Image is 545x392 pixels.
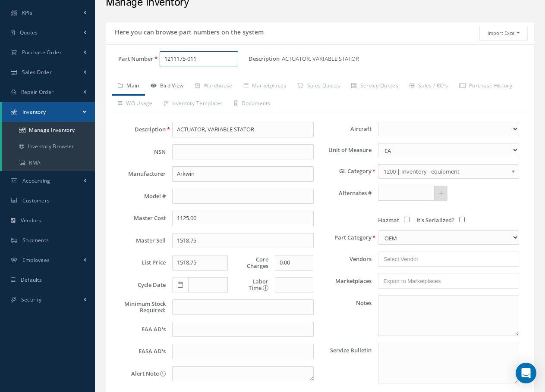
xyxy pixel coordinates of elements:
[320,234,372,241] label: Part Category
[114,366,166,382] label: Alert Note
[234,278,268,291] label: Labor Time
[416,216,454,224] span: It's Serialized?
[479,26,528,41] button: Import Excel
[22,236,49,244] span: Shipments
[404,217,410,222] input: Hazmat
[21,88,54,96] span: Repair Order
[2,138,95,155] a: Inventory Browser
[22,256,50,264] span: Employees
[22,68,52,76] span: Sales Order
[229,95,276,113] a: Documents
[114,259,166,266] label: List Price
[112,26,264,36] h5: Here you can browse part numbers on the system
[106,56,153,62] label: Part Number
[292,78,346,96] a: Sales Quotes
[378,296,519,336] textarea: Notes
[320,278,372,284] label: Marketplaces
[114,348,166,355] label: EASA AD's
[2,155,95,171] a: RMA
[320,190,372,196] label: Alternates #
[320,147,372,153] label: Unit of Measure
[282,51,362,67] span: ACTUATOR, VARIABLE STATOR
[114,301,166,314] label: Minimum Stock Required:
[114,282,166,288] label: Cycle Date
[320,126,372,132] label: Aircraft
[22,177,50,184] span: Accounting
[158,95,229,113] a: Inventory Templates
[114,126,166,133] label: Description
[22,108,46,115] span: Inventory
[114,326,166,333] label: FAA AD's
[346,78,404,96] a: Service Quotes
[516,363,536,383] div: Open Intercom Messenger
[404,78,454,96] a: Sales / RO's
[384,166,508,177] span: 1200 | Inventory - equipment
[21,276,42,283] span: Defaults
[20,29,38,36] span: Quotes
[320,256,372,262] label: Vendors
[320,296,372,336] label: Notes
[114,237,166,244] label: Master Sell
[2,102,95,122] a: Inventory
[22,49,62,56] span: Purchase Order
[189,78,238,96] a: Warehouse
[378,216,399,224] span: Hazmat
[320,343,372,383] label: Service Bulletin
[234,256,268,269] label: Core Charges
[249,56,280,62] label: Description
[21,217,41,224] span: Vendors
[114,149,166,155] label: NSN
[22,197,50,204] span: Customers
[112,78,145,96] a: Main
[454,78,518,96] a: Purchase History
[2,122,95,138] a: Manage Inventory
[145,78,189,96] a: Bird View
[114,193,166,199] label: Model #
[114,215,166,221] label: Master Cost
[459,217,465,222] input: It's Serialized?
[22,9,32,16] span: KPIs
[114,171,166,177] label: Manufacturer
[21,296,41,303] span: Security
[320,168,372,174] label: GL Category
[238,78,292,96] a: Marketplaces
[112,95,158,113] a: WO Usage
